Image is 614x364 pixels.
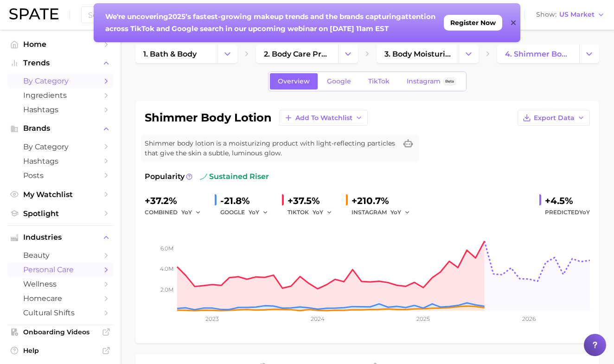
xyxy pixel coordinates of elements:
span: wellness [23,280,97,288]
button: ShowUS Market [534,9,607,21]
span: Brands [23,124,97,133]
span: by Category [23,77,97,85]
div: TIKTOK [288,207,339,218]
div: -21.8% [220,193,275,208]
a: Hashtags [7,102,113,117]
a: Help [7,344,113,358]
span: 3. body moisturizing products [384,50,451,58]
button: Brands [7,121,113,135]
input: Search here for a brand, industry, or ingredient [87,7,471,23]
div: +4.5% [545,193,590,208]
span: Ingredients [23,91,97,100]
span: US Market [559,12,595,17]
tspan: 2025 [416,315,430,322]
span: Trends [23,59,97,67]
a: by Category [7,140,113,154]
span: cultural shifts [23,308,97,317]
a: 4. shimmer body lotion [497,45,579,63]
a: by Category [7,74,113,88]
span: Google [327,77,351,85]
tspan: 2026 [522,315,536,322]
a: Onboarding Videos [7,325,113,339]
span: Hashtags [23,157,97,166]
a: Spotlight [7,206,113,221]
a: beauty [7,248,113,262]
tspan: 2024 [311,315,325,322]
button: YoY [249,207,269,218]
span: Export Data [534,114,575,122]
span: Instagram [407,77,441,85]
button: Change Category [217,45,237,63]
span: My Watchlist [23,190,97,199]
span: 1. bath & body [143,50,197,58]
button: YoY [313,207,333,218]
span: YoY [390,208,401,216]
button: Export Data [518,110,590,126]
span: Onboarding Videos [23,328,97,336]
div: combined [145,207,207,218]
a: InstagramBeta [399,73,465,89]
div: +210.7% [352,193,416,208]
a: Overview [270,73,318,89]
span: YoY [249,208,259,216]
span: YoY [579,209,590,216]
button: Industries [7,230,113,244]
span: sustained riser [200,171,269,182]
span: Overview [278,77,310,85]
img: sustained riser [200,173,207,180]
a: wellness [7,277,113,291]
span: beauty [23,251,97,260]
span: Industries [23,233,97,242]
img: SPATE [9,8,58,19]
a: cultural shifts [7,306,113,320]
a: TikTok [360,73,397,89]
a: Ingredients [7,88,113,102]
a: personal care [7,262,113,277]
span: 2. body care products [264,50,330,58]
span: Add to Watchlist [295,114,352,122]
a: Posts [7,168,113,183]
span: Hashtags [23,105,97,114]
a: 3. body moisturizing products [377,45,459,63]
a: Google [319,73,359,89]
span: Show [536,12,556,17]
span: Home [23,40,97,49]
div: +37.2% [145,193,207,208]
tspan: 2023 [205,315,219,322]
span: homecare [23,294,97,303]
a: 1. bath & body [135,45,217,63]
div: +37.5% [288,193,339,208]
span: TikTok [368,77,390,85]
button: YoY [390,207,410,218]
button: YoY [181,207,201,218]
span: by Category [23,142,97,151]
button: Add to Watchlist [279,110,368,126]
a: 2. body care products [256,45,338,63]
span: Popularity [145,171,185,182]
span: 4. shimmer body lotion [505,50,571,58]
button: Change Category [459,45,479,63]
span: Posts [23,171,97,180]
a: homecare [7,291,113,306]
span: Help [23,346,97,355]
a: Hashtags [7,154,113,168]
a: My Watchlist [7,187,113,202]
h1: shimmer body lotion [145,112,272,123]
div: GOOGLE [220,207,275,218]
button: Change Category [579,45,599,63]
a: Home [7,37,113,51]
button: Trends [7,56,113,70]
span: Spotlight [23,209,97,218]
button: Change Category [338,45,358,63]
span: Beta [445,77,454,85]
div: INSTAGRAM [352,207,416,218]
span: YoY [313,208,323,216]
span: Shimmer body lotion is a moisturizing product with light-reflecting particles that give the skin ... [145,139,397,158]
span: personal care [23,265,97,274]
span: YoY [181,208,192,216]
span: Predicted [545,207,590,218]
